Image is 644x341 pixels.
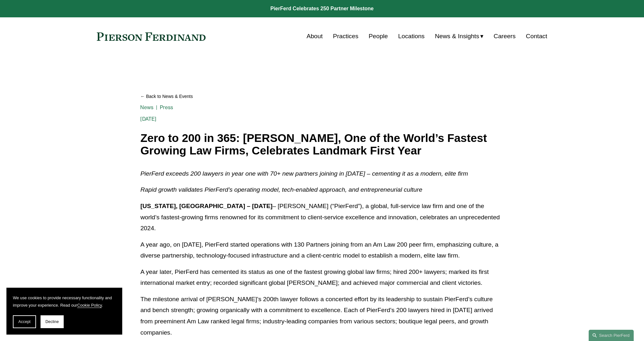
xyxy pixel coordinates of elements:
span: [DATE] [140,116,156,122]
a: Back to News & Events [140,91,503,102]
span: Accept [18,319,31,324]
a: About [307,30,323,42]
a: Search this site [589,330,634,341]
p: The milestone arrival of [PERSON_NAME]’s 200th lawyer follows a concerted effort by its leadershi... [140,294,503,338]
span: News & Insights [435,31,479,42]
h1: Zero to 200 in 365: [PERSON_NAME], One of the World’s Fastest Growing Law Firms, Celebrates Landm... [140,132,503,157]
p: We use cookies to provide necessary functionality and improve your experience. Read our . [13,294,116,309]
p: A year ago, on [DATE], PierFerd started operations with 130 Partners joining from an Am Law 200 p... [140,239,503,261]
a: Press [160,104,173,110]
a: People [369,30,388,42]
section: Cookie banner [6,288,122,335]
em: PierFerd exceeds 200 lawyers in year one with 70+ new partners joining in [DATE] – cementing it a... [140,170,468,177]
button: Decline [41,315,64,328]
p: – [PERSON_NAME] (“PierFerd”), a global, full-service law firm and one of the world’s fastest-grow... [140,201,503,234]
span: Decline [45,319,59,324]
p: A year later, PierFerd has cemented its status as one of the fastest growing global law firms; hi... [140,267,503,289]
a: Practices [333,30,358,42]
a: Contact [526,30,547,42]
a: Cookie Policy [77,303,102,308]
a: folder dropdown [435,30,483,42]
a: News [140,104,153,110]
a: Locations [398,30,425,42]
a: Careers [494,30,516,42]
em: Rapid growth validates PierFerd’s operating model, tech-enabled approach, and entrepreneurial cul... [140,186,422,193]
strong: [US_STATE], [GEOGRAPHIC_DATA] – [DATE] [140,203,272,209]
button: Accept [13,315,36,328]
